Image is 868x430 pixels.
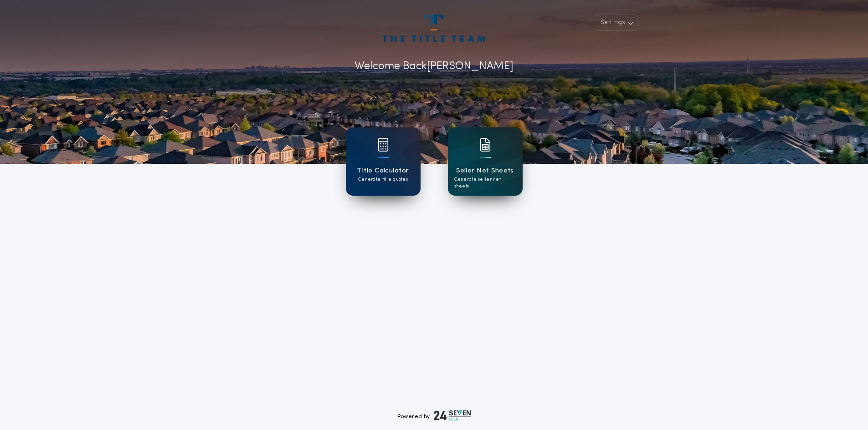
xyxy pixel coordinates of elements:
[480,138,491,152] img: card icon
[448,127,523,196] a: card iconSeller Net SheetsGenerate seller net sheets
[357,166,409,176] h1: Title Calculator
[397,410,471,421] div: Powered by
[454,176,516,190] p: Generate seller net sheets
[358,176,408,183] p: Generate title quotes
[378,138,389,152] img: card icon
[456,166,514,176] h1: Seller Net Sheets
[354,58,514,75] p: Welcome Back [PERSON_NAME]
[346,127,421,196] a: card iconTitle CalculatorGenerate title quotes
[434,410,471,421] img: logo
[595,15,637,31] button: Settings
[383,15,485,42] img: account-logo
